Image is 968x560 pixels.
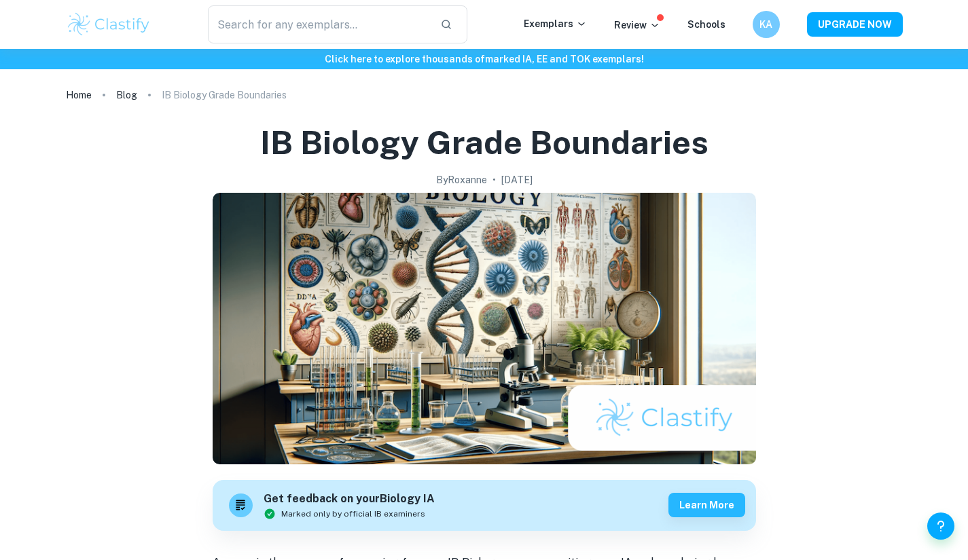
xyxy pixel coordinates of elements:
p: • [492,172,496,187]
h2: By Roxanne [436,172,487,187]
button: Learn more [668,493,745,517]
a: Get feedback on yourBiology IAMarked only by official IB examinersLearn more [213,480,756,531]
button: UPGRADE NOW [807,12,903,37]
input: Search for any exemplars... [208,5,430,43]
p: IB Biology Grade Boundaries [162,88,287,102]
p: Exemplars [524,16,587,31]
button: KA [753,11,780,38]
a: Blog [116,86,137,105]
span: Marked only by official IB examiners [281,508,425,520]
h6: Get feedback on your Biology IA [264,491,435,508]
h6: Click here to explore thousands of marked IA, EE and TOK exemplars ! [3,52,965,67]
h6: KA [758,17,774,32]
button: Help and Feedback [927,512,954,540]
h1: IB Biology Grade Boundaries [260,121,709,164]
p: Review [614,18,660,33]
h2: [DATE] [501,172,533,187]
a: Home [66,86,92,105]
img: Clastify logo [66,11,152,38]
img: IB Biology Grade Boundaries cover image [213,193,756,464]
a: Schools [687,19,725,30]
